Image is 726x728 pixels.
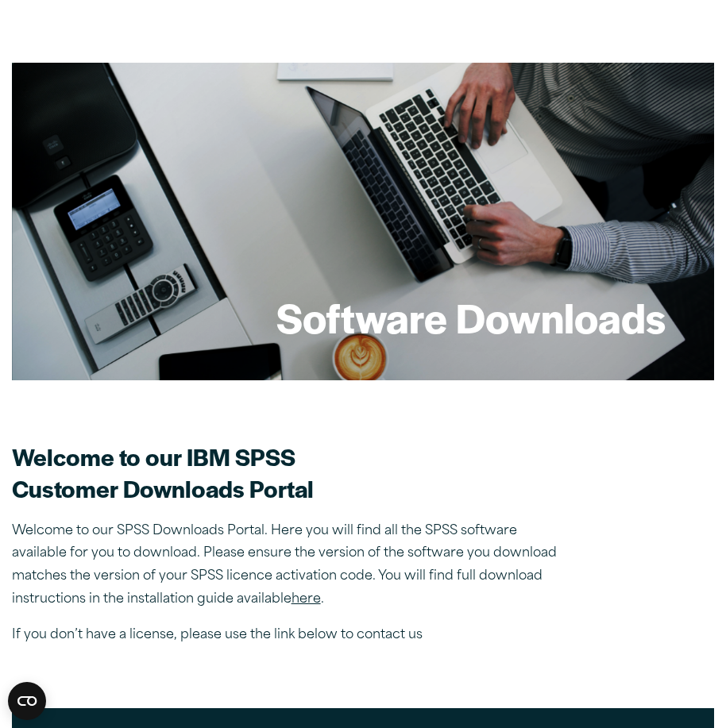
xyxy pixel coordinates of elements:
p: Welcome to our SPSS Downloads Portal. Here you will find all the SPSS software available for you ... [12,520,568,611]
button: Open CMP widget [8,682,46,720]
h2: Welcome to our IBM SPSS Customer Downloads Portal [12,441,568,504]
p: If you don’t have a license, please use the link below to contact us [12,624,568,647]
a: here [292,593,321,606]
h1: Software Downloads [276,290,666,345]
